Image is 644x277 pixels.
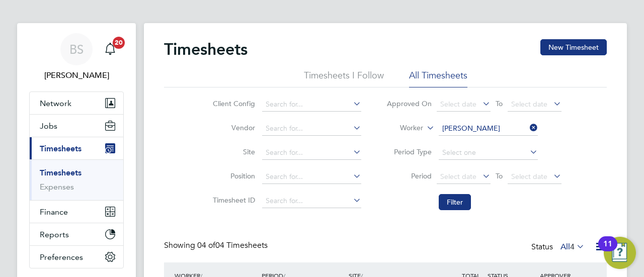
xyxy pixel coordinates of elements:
label: Approved On [386,99,432,108]
li: Timesheets I Follow [304,69,384,87]
span: Reports [40,230,69,239]
button: Jobs [30,115,123,137]
div: Showing [164,240,270,251]
button: New Timesheet [540,39,607,55]
label: Vendor [210,123,255,132]
span: Preferences [40,252,83,262]
span: Jobs [40,121,57,131]
span: Select date [511,100,547,109]
div: 11 [603,244,612,257]
span: 04 of [197,240,215,250]
a: Expenses [40,182,74,192]
span: BS [69,43,84,56]
label: Timesheet ID [210,196,255,205]
span: Select date [440,100,476,109]
span: 04 Timesheets [197,240,268,250]
button: Timesheets [30,137,123,159]
button: Filter [439,194,471,210]
span: Finance [40,207,68,217]
li: All Timesheets [409,69,467,87]
label: Site [210,147,255,156]
input: Search for... [439,122,538,136]
span: 20 [113,37,125,49]
input: Search for... [262,98,361,112]
button: Finance [30,201,123,223]
button: Reports [30,223,123,245]
label: All [560,242,585,252]
input: Search for... [262,122,361,136]
span: 4 [570,242,575,252]
span: To [493,169,506,182]
label: Client Config [210,99,255,108]
label: Period Type [386,147,432,156]
input: Select one [439,146,538,160]
input: Search for... [262,146,361,160]
div: Timesheets [30,159,123,200]
span: Select date [511,172,547,181]
input: Search for... [262,170,361,184]
button: Open Resource Center, 11 new notifications [604,237,636,269]
span: Network [40,99,71,108]
button: Network [30,92,123,114]
button: Preferences [30,246,123,268]
label: Worker [378,123,423,133]
span: Select date [440,172,476,181]
input: Search for... [262,194,361,208]
a: Timesheets [40,168,82,177]
h2: Timesheets [164,39,248,59]
span: Beth Seddon [29,69,124,81]
div: Status [531,240,587,254]
label: Position [210,171,255,180]
a: 20 [100,33,120,65]
a: BS[PERSON_NAME] [29,33,124,81]
span: Timesheets [40,144,82,153]
span: To [493,97,506,110]
label: Period [386,171,432,180]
